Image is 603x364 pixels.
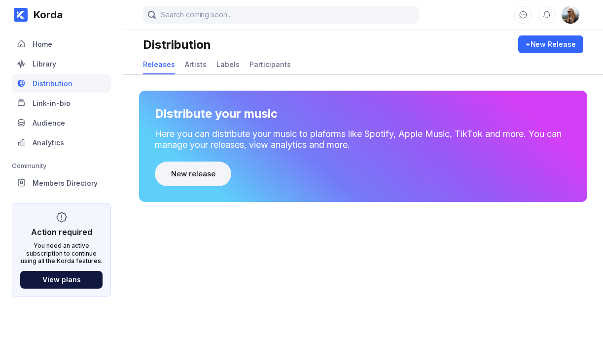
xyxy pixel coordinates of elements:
div: Analytics [33,138,64,147]
div: Artists [185,60,207,68]
div: Community [12,162,111,169]
button: +New Release [518,35,583,53]
div: Distribution [143,37,211,52]
div: Action required [31,227,92,237]
a: Home [12,34,111,54]
a: Artists [185,55,207,74]
div: Releases [143,60,175,68]
img: 160x160 [562,6,579,24]
div: Distribution [33,79,72,88]
div: Here you can distribute your music to plaforms like Spotify, Apple Music, TikTok and more. You ca... [155,129,571,150]
div: + New Release [526,39,576,49]
div: Alina Verbenchuk [562,6,579,24]
div: Korda [28,9,63,21]
div: Link-in-bio [33,99,71,107]
div: Home [33,40,52,48]
button: View plans [20,271,103,289]
a: Audience [12,113,111,133]
div: Library [33,60,56,68]
input: Search coming soon... [143,6,419,24]
a: Link-in-bio [12,94,111,113]
div: Labels [216,60,240,68]
a: Participants [249,55,291,74]
button: New release [155,162,231,186]
a: Library [12,54,111,74]
a: Labels [216,55,240,74]
a: Releases [143,55,175,74]
div: Participants [249,60,291,68]
a: Distribution [12,74,111,94]
div: You need an active subscription to continue using all the Korda features. [20,242,103,265]
div: Distribute your music [155,106,278,121]
div: View plans [42,275,81,284]
a: Analytics [12,133,111,153]
div: New release [171,169,215,179]
a: Members Directory [12,173,111,193]
div: Members Directory [33,179,98,187]
div: Audience [33,119,65,127]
